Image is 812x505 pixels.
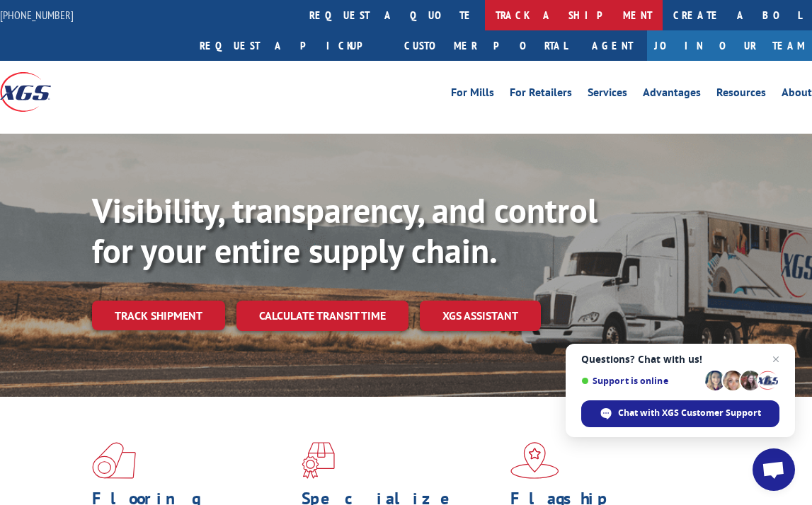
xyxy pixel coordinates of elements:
[581,354,779,365] span: Questions? Chat with us!
[510,87,572,103] a: For Retailers
[581,376,700,386] span: Support is online
[767,351,784,368] span: Close chat
[647,30,812,61] a: Join Our Team
[782,87,812,103] a: About
[420,301,541,331] a: XGS ASSISTANT
[394,30,578,61] a: Customer Portal
[618,407,761,419] span: Chat with XGS Customer Support
[716,87,766,103] a: Resources
[643,87,701,103] a: Advantages
[92,442,136,479] img: xgs-icon-total-supply-chain-intelligence-red
[510,442,559,479] img: xgs-icon-flagship-distribution-model-red
[588,87,627,103] a: Services
[451,87,494,103] a: For Mills
[578,30,647,61] a: Agent
[753,448,795,491] div: Open chat
[302,442,335,479] img: xgs-icon-focused-on-flooring-red
[92,188,597,273] b: Visibility, transparency, and control for your entire supply chain.
[236,301,408,331] a: Calculate transit time
[189,30,394,61] a: Request a pickup
[92,301,225,330] a: Track shipment
[581,400,779,427] div: Chat with XGS Customer Support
